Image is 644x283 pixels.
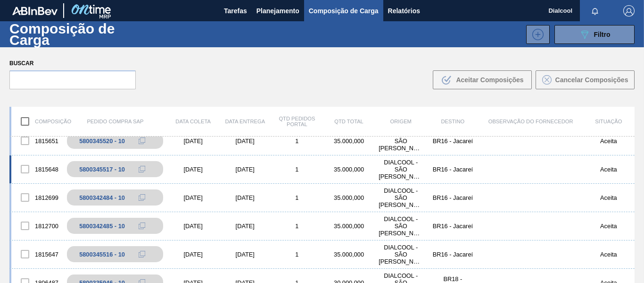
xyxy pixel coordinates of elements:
div: Data coleta [167,119,219,124]
div: 35.000,000 [323,223,375,230]
div: 1 [271,137,323,145]
div: 5800345516 - 10 [79,251,125,258]
div: DIALCOOL - SÃO ROQUE (SP) [375,244,427,265]
div: 1 [271,223,323,230]
button: Notificações [580,4,610,17]
span: Cancelar Composições [555,76,628,84]
div: [DATE] [167,251,219,258]
div: Copiar [132,163,151,175]
div: 5800342485 - 10 [79,223,125,230]
div: 35.000,000 [323,137,375,145]
div: Nova Composição [521,25,550,44]
div: BR16 - Jacareí [427,137,479,145]
div: 5800345517 - 10 [79,166,125,173]
div: BR16 - Jacareí [427,223,479,230]
span: Aceitar Composições [456,76,523,84]
div: Aceita [583,194,635,201]
div: 1 [271,194,323,201]
button: Filtro [554,25,635,44]
div: 1815648 [11,159,63,179]
div: 1 [271,251,323,258]
div: 35.000,000 [323,166,375,173]
div: [DATE] [167,166,219,173]
div: 1815647 [11,244,63,264]
div: [DATE] [167,137,219,145]
div: 35.000,000 [323,251,375,258]
span: Composição de Carga [309,5,379,17]
div: [DATE] [219,223,271,230]
div: Qtd Pedidos Portal [271,116,323,127]
div: Copiar [132,249,151,260]
div: Aceita [583,137,635,145]
div: Aceita [583,223,635,230]
button: Aceitar Composições [433,70,532,89]
div: [DATE] [219,137,271,145]
div: 35.000,000 [323,194,375,201]
div: DIALCOOL - SÃO ROQUE (SP) [375,187,427,208]
div: [DATE] [219,194,271,201]
div: DIALCOOL - SÃO ROQUE (SP) [375,159,427,180]
div: [DATE] [167,223,219,230]
div: [DATE] [219,166,271,173]
div: Data entrega [219,119,271,124]
div: Situação [583,119,635,124]
div: 1815651 [11,131,63,151]
div: Aceita [583,166,635,173]
div: [DATE] [219,251,271,258]
div: 5800342484 - 10 [79,194,125,201]
div: BR16 - Jacareí [427,166,479,173]
span: Planejamento [256,5,299,17]
span: Relatórios [388,5,420,17]
div: DIALCOOL - SÃO ROQUE (SP) [375,130,427,152]
div: Copiar [132,192,151,203]
div: Pedido Compra SAP [63,119,167,124]
span: Tarefas [224,5,247,17]
div: Copiar [132,135,151,146]
div: Origem [375,119,427,124]
button: Cancelar Composições [536,70,635,89]
div: Copiar [132,220,151,232]
div: Composição [11,111,63,131]
div: [DATE] [167,194,219,201]
div: Aceita [583,251,635,258]
div: Qtd Total [323,119,375,124]
span: Filtro [594,31,611,38]
h1: Composição de Carga [9,23,155,45]
div: 1812699 [11,188,63,207]
div: BR16 - Jacareí [427,251,479,258]
div: 1812700 [11,216,63,236]
div: DIALCOOL - SÃO ROQUE (SP) [375,215,427,237]
img: Logout [623,5,635,17]
div: Destino [427,119,479,124]
div: 1 [271,166,323,173]
img: TNhmsLtSVTkK8tSr43FrP2fwEKptu5GPRR3wAAAABJRU5ErkJggg== [12,7,58,15]
div: 5800345520 - 10 [79,137,125,145]
label: Buscar [9,57,136,70]
div: Observação do Fornecedor [479,119,582,124]
div: BR16 - Jacareí [427,194,479,201]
